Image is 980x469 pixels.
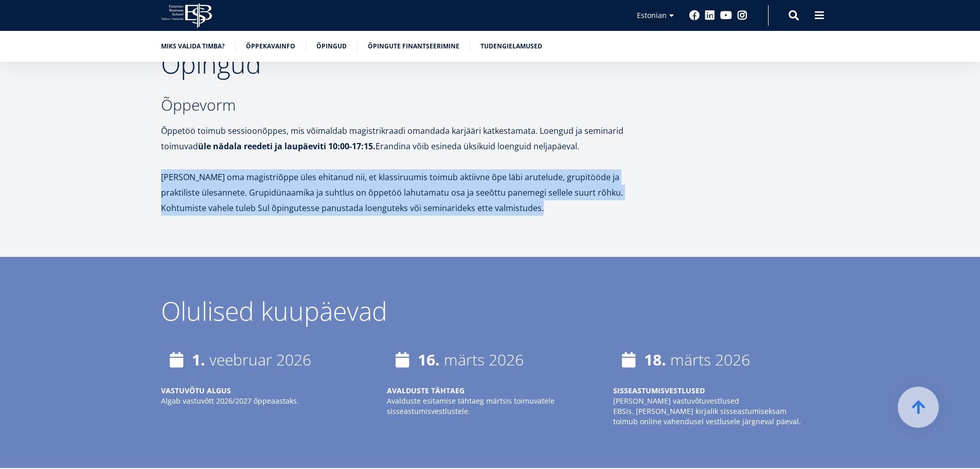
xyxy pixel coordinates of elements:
[192,349,205,370] strong: 1.
[387,396,593,416] p: Avalduste esitamise tähtaeg märtsis toimuvatele sisseastumisvestlustele.
[3,115,9,121] input: Kaheaastane MBA
[161,169,650,216] p: [PERSON_NAME] oma magistriõppe üles ehitanud nii, et klassiruumis toimub aktiivne õpe läbi arutel...
[720,10,732,21] a: Youtube
[705,10,715,21] a: Linkedin
[387,386,465,395] strong: AVALDUSTE TÄHTAEG
[246,41,295,51] a: Õppekavainfo
[161,41,225,51] a: Miks valida TIMBA?
[689,10,700,21] a: Facebook
[161,386,231,395] strong: VASTUVÕTU ALGUS
[12,101,100,110] span: Üheaastane eestikeelne MBA
[161,51,650,77] h2: Õpingud
[198,141,376,152] strong: üle nädala reedeti ja laupäeviti 10:00-17:15.
[613,386,705,395] strong: SISSEASTUMISVESTLUSED
[161,298,819,324] div: Olulised kuupäevad
[316,41,347,51] a: Õpingud
[161,123,650,154] p: Õppetöö toimub sessioonõppes, mis võimaldab magistrikraadi omandada karjääri katkestamata. Loengu...
[444,349,524,370] time: märts 2026
[368,41,459,51] a: Õpingute finantseerimine
[737,10,747,21] a: Instagram
[480,41,542,51] a: Tudengielamused
[161,97,650,113] h3: Õppevorm
[670,349,750,370] time: märts 2026
[418,349,440,370] strong: 16.
[613,396,819,427] p: [PERSON_NAME] vastuvõtuvestlused EBSis. [PERSON_NAME] kirjalik sisseastumiseksam toimub online va...
[12,114,67,124] span: Kaheaastane MBA
[12,128,151,137] span: Tehnoloogia ja innovatsiooni juhtimine (MBA)
[3,101,9,108] input: Üheaastane eestikeelne MBA
[161,396,367,406] p: Algab vastuvõtt 2026/2027 õppeaastaks.
[644,349,666,370] strong: 18.
[3,128,9,135] input: Tehnoloogia ja innovatsiooni juhtimine (MBA)
[244,1,291,10] span: Perekonnanimi
[209,349,311,370] time: veebruar 2026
